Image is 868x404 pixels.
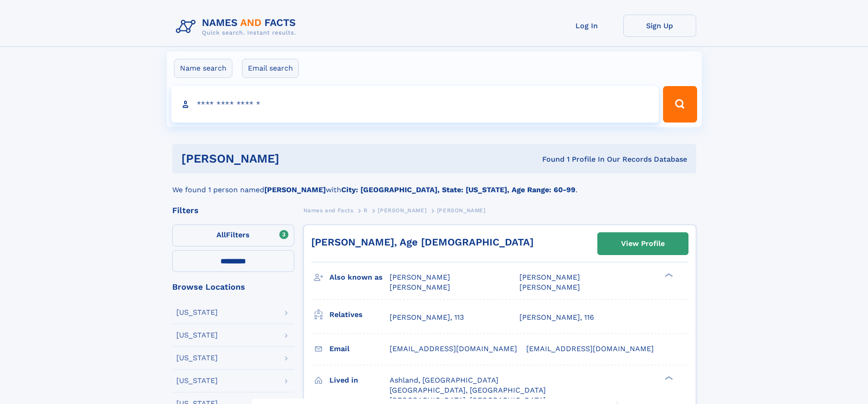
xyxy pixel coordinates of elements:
[264,185,326,194] b: [PERSON_NAME]
[378,207,426,214] span: [PERSON_NAME]
[663,272,673,278] div: ❯
[176,377,218,384] div: [US_STATE]
[329,307,390,322] h3: Relatives
[329,270,390,285] h3: Also known as
[411,154,687,164] div: Found 1 Profile In Our Records Database
[390,344,517,353] span: [EMAIL_ADDRESS][DOMAIN_NAME]
[216,230,226,239] span: All
[181,153,411,164] h1: [PERSON_NAME]
[598,233,688,255] a: View Profile
[341,185,575,194] b: City: [GEOGRAPHIC_DATA], State: [US_STATE], Age Range: 60-99
[176,309,218,316] div: [US_STATE]
[172,283,294,291] div: Browse Locations
[390,376,498,384] span: Ashland, [GEOGRAPHIC_DATA]
[329,341,390,357] h3: Email
[172,174,696,195] div: We found 1 person named with .
[519,273,580,281] span: [PERSON_NAME]
[176,332,218,339] div: [US_STATE]
[364,207,368,214] span: R
[311,236,534,248] a: [PERSON_NAME], Age [DEMOGRAPHIC_DATA]
[390,283,450,291] span: [PERSON_NAME]
[172,206,294,215] div: Filters
[390,386,546,394] span: [GEOGRAPHIC_DATA], [GEOGRAPHIC_DATA]
[303,205,354,216] a: Names and Facts
[390,312,464,322] a: [PERSON_NAME], 113
[172,225,294,246] label: Filters
[172,15,303,39] img: Logo Names and Facts
[378,205,426,216] a: [PERSON_NAME]
[663,375,673,381] div: ❯
[176,354,218,362] div: [US_STATE]
[390,273,450,281] span: [PERSON_NAME]
[623,15,696,37] a: Sign Up
[663,86,697,123] button: Search Button
[519,312,594,322] a: [PERSON_NAME], 116
[621,233,665,254] div: View Profile
[526,344,654,353] span: [EMAIL_ADDRESS][DOMAIN_NAME]
[174,59,232,78] label: Name search
[329,373,390,388] h3: Lived in
[519,283,580,291] span: [PERSON_NAME]
[364,205,368,216] a: R
[171,86,659,123] input: search input
[550,15,623,37] a: Log In
[242,59,299,78] label: Email search
[437,207,486,214] span: [PERSON_NAME]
